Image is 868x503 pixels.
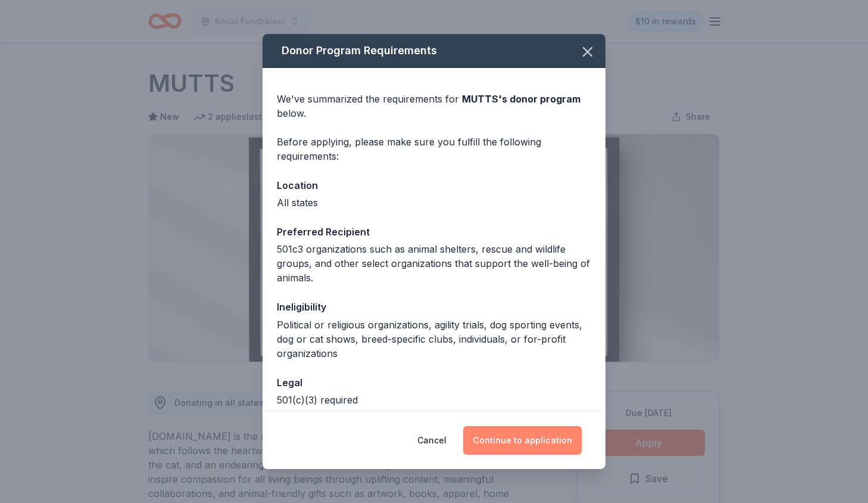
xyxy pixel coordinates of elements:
span: MUTTS 's donor program [462,93,580,105]
div: Ineligibility [277,299,591,315]
div: Preferred Recipient [277,224,591,240]
div: 501c3 organizations such as animal shelters, rescue and wildlife groups, and other select organiz... [277,242,591,285]
div: All states [277,195,591,210]
button: Continue to application [463,426,582,455]
div: Political or religious organizations, agility trials, dog sporting events, dog or cat shows, bree... [277,318,591,361]
div: We've summarized the requirements for below. [277,92,591,120]
div: Donor Program Requirements [263,34,605,68]
div: 501(c)(3) required [277,393,591,407]
div: Before applying, please make sure you fulfill the following requirements: [277,135,591,163]
button: Cancel [417,426,447,455]
div: Location [277,178,591,193]
div: Legal [277,375,591,390]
